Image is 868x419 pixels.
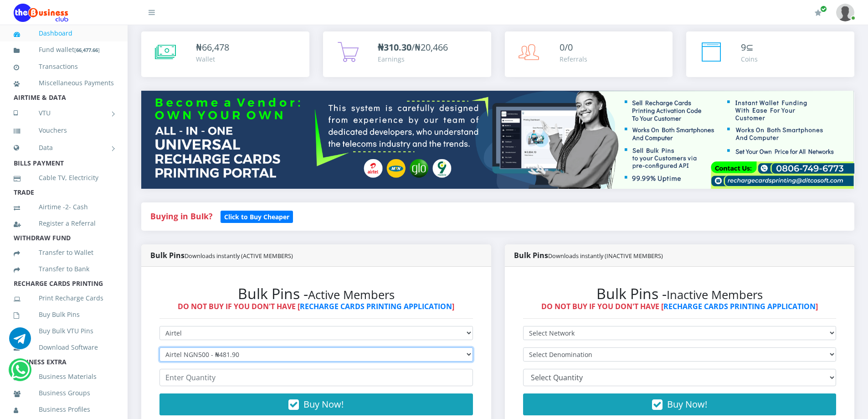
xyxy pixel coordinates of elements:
[196,54,229,64] div: Wallet
[221,211,293,222] a: Click to Buy Cheaper
[159,369,473,386] input: Enter Quantity
[560,41,573,53] span: 0/0
[14,102,114,124] a: VTU
[300,301,452,311] a: RECHARGE CARDS PRINTING APPLICATION
[150,211,212,222] strong: Buying in Bulk?
[14,120,114,141] a: Vouchers
[74,47,100,53] small: [ ]
[224,212,289,221] b: Click to Buy Cheaper
[185,252,293,260] small: Downloads instantly (ACTIVE MEMBERS)
[159,285,473,302] h2: Bulk Pins -
[14,213,114,234] a: Register a Referral
[14,39,114,61] a: Fund wallet[66,477.66]
[14,56,114,77] a: Transactions
[14,242,114,263] a: Transfer to Wallet
[741,41,758,54] div: ⊆
[14,366,114,387] a: Business Materials
[741,41,746,53] span: 9
[150,250,293,260] strong: Bulk Pins
[141,91,854,189] img: multitenant_rcp.png
[505,31,673,77] a: 0/0 Referrals
[9,334,31,349] a: Chat for support
[820,5,827,12] span: Renew/Upgrade Subscription
[378,41,411,53] b: ₦310.30
[548,252,663,260] small: Downloads instantly (INACTIVE MEMBERS)
[667,398,707,410] span: Buy Now!
[14,72,114,93] a: Miscellaneous Payments
[178,301,454,311] strong: DO NOT BUY IF YOU DON'T HAVE [ ]
[541,301,818,311] strong: DO NOT BUY IF YOU DON'T HAVE [ ]
[14,288,114,309] a: Print Recharge Cards
[378,41,448,53] span: /₦20,466
[196,41,229,54] div: ₦
[741,54,758,64] div: Coins
[378,54,448,64] div: Earnings
[14,337,114,358] a: Download Software
[14,304,114,325] a: Buy Bulk Pins
[815,9,822,16] i: Renew/Upgrade Subscription
[323,31,491,77] a: ₦310.30/₦20,466 Earnings
[514,250,663,260] strong: Bulk Pins
[667,287,763,303] small: Inactive Members
[14,197,114,217] a: Airtime -2- Cash
[14,4,68,22] img: Logo
[523,393,837,415] button: Buy Now!
[523,285,837,302] h2: Bulk Pins -
[14,136,114,159] a: Data
[202,41,229,53] span: 66,478
[14,383,114,403] a: Business Groups
[308,287,395,303] small: Active Members
[14,23,114,44] a: Dashboard
[14,167,114,188] a: Cable TV, Electricity
[836,4,854,21] img: User
[141,31,309,77] a: ₦66,478 Wallet
[76,47,98,53] b: 66,477.66
[11,366,30,381] a: Chat for support
[159,393,473,415] button: Buy Now!
[560,54,587,64] div: Referrals
[14,321,114,341] a: Buy Bulk VTU Pins
[663,301,816,311] a: RECHARGE CARDS PRINTING APPLICATION
[303,398,344,410] span: Buy Now!
[14,259,114,279] a: Transfer to Bank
